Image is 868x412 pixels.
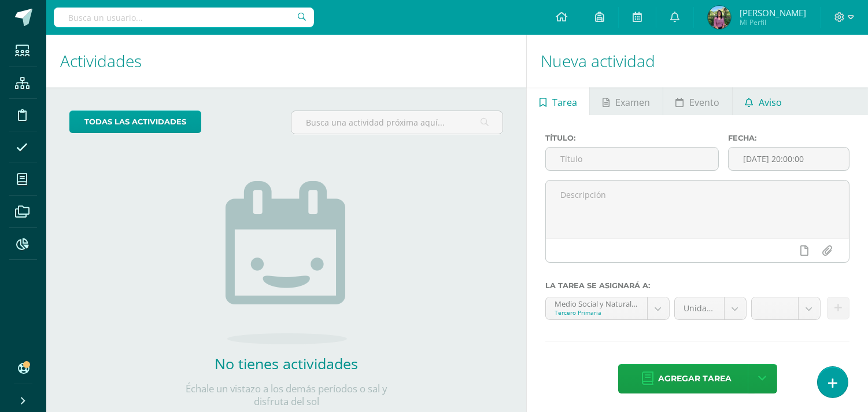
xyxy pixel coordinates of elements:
[545,134,719,142] label: Título:
[555,297,638,308] div: Medio Social y Natural 'compound--Medio Social y Natural'
[291,111,503,134] input: Busca una actividad próxima aquí...
[60,35,512,87] h1: Actividades
[684,297,715,319] span: Unidad 4
[171,382,402,408] p: Échale un vistazo a los demás períodos o sal y disfruta del sol
[729,148,849,170] input: Fecha de entrega
[689,89,719,116] span: Evento
[555,308,638,317] div: Tercero Primaria
[552,89,577,116] span: Tarea
[590,87,662,115] a: Examen
[546,297,668,319] a: Medio Social y Natural 'compound--Medio Social y Natural'Tercero Primaria
[171,354,402,373] h2: No tienes actividades
[615,89,650,116] span: Examen
[733,87,795,115] a: Aviso
[545,281,849,290] label: La tarea se asignará a:
[675,297,746,319] a: Unidad 4
[728,134,849,142] label: Fecha:
[740,17,806,27] span: Mi Perfil
[527,87,589,115] a: Tarea
[226,181,347,344] img: no_activities.png
[541,35,854,87] h1: Nueva actividad
[69,111,201,133] a: todas las Actividades
[54,8,314,27] input: Busca un usuario...
[546,148,718,170] input: Título
[740,7,806,19] span: [PERSON_NAME]
[658,365,732,393] span: Agregar tarea
[663,87,732,115] a: Evento
[708,6,731,29] img: ed5d616ba0f764b5d7c97a1e5ffb2c75.png
[759,89,782,116] span: Aviso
